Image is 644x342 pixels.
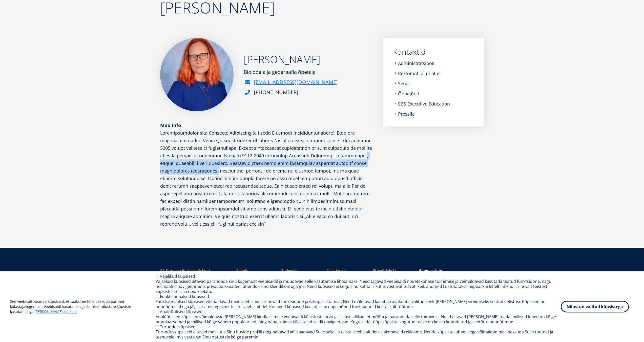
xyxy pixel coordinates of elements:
span: Vilistlasele [327,268,363,273]
div: SA Estonian Business School [160,268,225,273]
label: Vajalikud küpsised [160,273,195,279]
span: Ettevõtjale ja partnerile [373,268,408,278]
a: Õppejõud [398,91,419,96]
a: Pressile [398,111,415,116]
a: [PERSON_NAME] rohkem [34,309,77,314]
p: Loremipsumdolor sita Consecte Adipiscing (eli sedd Eiusmodt Incididuntutlabore). Etdolore magnaal... [160,129,373,228]
a: Gümnaasium [419,268,484,273]
span: Gümnaasium [419,268,442,273]
a: Tudengile [281,268,317,273]
label: Analüütilised küpsised [160,309,203,314]
a: Rektoraat ja juhatus [398,71,441,76]
div: Turundusküpsiseid aitavad meil luua Sinu huvide profiili ning näitavad või saadavad Sulle sellel ... [156,329,561,339]
a: EBS Executive Education [398,101,450,106]
p: See veebisait kasutab küpsiseid, et saaksime teile pakkuda parimat külastajakogemust. Veebisaidi ... [10,299,156,314]
span: Üldinfo [236,268,271,273]
div: Bioloogia ja geograafia õpetaja [244,68,338,76]
div: Analüütilised küpsised võimaldavad [PERSON_NAME] kindlaks meie veebisaidi külastuste arvu ja liik... [156,314,561,324]
a: Administratsioon [398,61,435,66]
div: Muu info [160,121,373,129]
h2: [PERSON_NAME] [244,53,338,66]
label: Turundusküpsised [160,324,196,330]
button: Nõustun valitud küpsistega [561,301,629,312]
div: [PHONE_NUMBER] [254,89,298,96]
div: Vajalikud küpsised aitavad parandada sinu kogemust veebisaidil ja muudavad selle kasutamise lihts... [156,279,561,294]
a: Senat [398,81,410,86]
label: Funktsionaalsed küpsised [160,294,209,299]
img: Tiina Kapten [160,38,234,111]
a: [EMAIL_ADDRESS][DOMAIN_NAME] [254,78,338,86]
div: Funktsionaalsed küpsised võimaldavad meie veebisaidil erinevaid funktsioone ja isikupärastamist. ... [156,299,561,309]
a: Kontaktid [393,48,474,56]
